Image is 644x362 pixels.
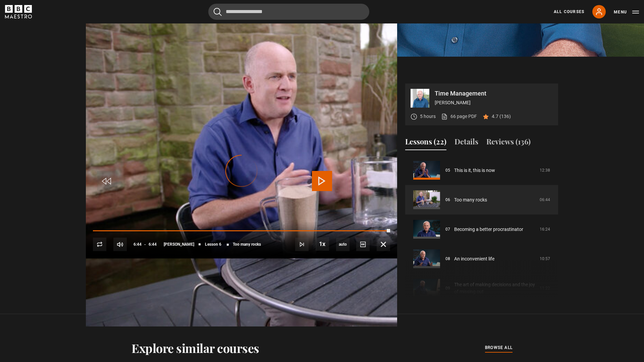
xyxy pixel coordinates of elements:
[454,167,495,174] a: This is it, this is now
[205,242,221,246] span: Lesson 6
[86,83,397,258] video-js: Video Player
[336,238,350,251] div: Current quality: 1080p
[316,237,329,251] button: Playback Rate
[93,238,106,251] button: Replay
[454,196,487,203] a: Too many rocks
[614,9,639,15] button: Toggle navigation
[295,238,309,251] button: Next Lesson
[149,238,157,250] span: 6:44
[485,344,513,352] a: browse all
[405,136,446,150] button: Lessons (22)
[144,242,146,247] span: -
[93,230,390,232] div: Progress Bar
[233,242,261,246] span: Too many rocks
[164,242,194,246] span: [PERSON_NAME]
[486,136,531,150] button: Reviews (136)
[435,99,553,106] p: [PERSON_NAME]
[214,8,222,16] button: Submit the search query
[420,113,436,120] p: 5 hours
[133,238,142,250] span: 6:44
[485,344,513,351] span: browse all
[336,238,350,251] span: auto
[377,238,390,251] button: Fullscreen
[356,238,370,251] button: Captions
[113,238,127,251] button: Mute
[435,90,553,97] p: Time Management
[131,341,259,355] h2: Explore similar courses
[454,136,478,150] button: Details
[454,226,523,233] a: Becoming a better procrastinator
[5,5,32,18] svg: BBC Maestro
[441,113,477,120] a: 66 page PDF
[492,113,511,120] p: 4.7 (136)
[554,9,584,15] a: All Courses
[208,4,369,20] input: Search
[454,255,494,262] a: An inconvenient life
